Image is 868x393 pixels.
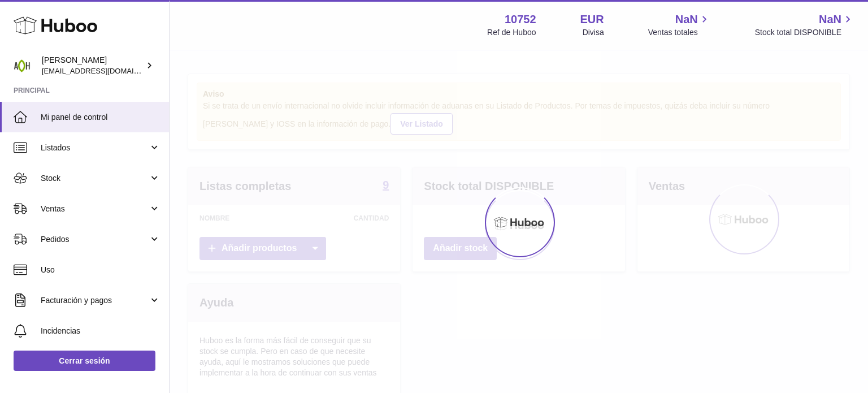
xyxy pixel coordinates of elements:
[14,351,155,371] a: Cerrar sesión
[487,27,536,38] div: Ref de Huboo
[41,142,149,153] span: Listados
[41,112,160,123] span: Mi panel de control
[648,12,711,38] a: NaN Ventas totales
[41,295,149,306] span: Facturación y pagos
[675,12,698,27] span: NaN
[42,55,144,76] div: [PERSON_NAME]
[41,204,149,214] span: Ventas
[505,12,536,27] strong: 10752
[755,12,854,38] a: NaN Stock total DISPONIBLE
[755,27,854,38] span: Stock total DISPONIBLE
[41,173,149,184] span: Stock
[41,265,160,275] span: Uso
[583,27,604,38] div: Divisa
[580,12,604,27] strong: EUR
[648,27,711,38] span: Ventas totales
[819,12,841,27] span: NaN
[41,326,160,336] span: Incidencias
[14,57,31,74] img: ventas@adaptohealue.com
[41,234,149,245] span: Pedidos
[42,66,166,75] span: [EMAIL_ADDRESS][DOMAIN_NAME]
